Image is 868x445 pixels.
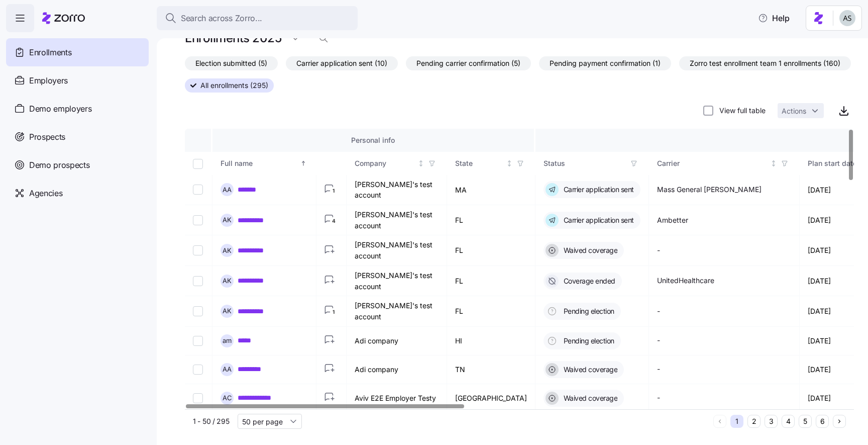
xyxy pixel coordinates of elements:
th: CarrierNot sorted [649,152,800,175]
button: Next page [833,415,846,428]
div: Carrier [657,158,769,169]
span: Enrollments [29,46,71,59]
td: [PERSON_NAME]'s test account [347,175,447,205]
span: A A [223,366,232,373]
span: Waived coverage [561,393,618,403]
td: MA [447,175,535,205]
a: Prospects [6,123,149,151]
button: Actions [778,103,824,118]
span: A K [223,278,232,284]
span: - [657,306,660,316]
div: Not sorted [506,160,513,167]
td: [PERSON_NAME]'s test account [347,296,447,326]
td: [PERSON_NAME]'s test account [347,205,447,235]
button: 4 [782,415,795,428]
td: [GEOGRAPHIC_DATA] [447,384,535,413]
input: Select record 8 [193,393,203,403]
td: Adi company [347,327,447,355]
a: Demo prospects [6,151,149,179]
div: Plan start date [808,158,857,169]
div: Not sorted [417,160,424,167]
text: 4 [332,218,335,224]
span: Waived coverage [561,365,618,375]
div: Sorted ascending [300,160,307,167]
a: Agencies [6,179,149,207]
span: Pending election [561,336,614,346]
label: View full table [713,106,766,116]
input: Select record 6 [193,336,203,346]
div: Status [544,158,627,169]
span: - [657,245,660,255]
button: 1 [324,180,338,200]
span: Demo prospects [29,159,90,171]
span: a m [223,337,232,344]
td: [PERSON_NAME]'s test account [347,266,447,296]
input: Select record 1 [193,185,203,195]
span: All enrollments (295) [200,79,268,92]
span: Zorro test enrollment team 1 enrollments (160) [690,57,840,70]
span: 1 - 50 / 295 [193,416,230,426]
button: 1 [730,415,743,428]
span: - [657,335,660,345]
span: Help [758,12,790,24]
img: c4d3a52e2a848ea5f7eb308790fba1e4 [839,10,855,26]
td: Adi company [347,355,447,384]
th: CompanyNot sorted [347,152,447,175]
span: Mass General [PERSON_NAME] [657,185,762,195]
span: Pending payment confirmation (1) [550,57,661,70]
div: State [455,158,504,169]
td: FL [447,296,535,326]
span: A A [223,187,232,193]
span: Employers [29,74,68,87]
td: TN [447,355,535,384]
td: [PERSON_NAME]'s test account [347,235,447,265]
span: Demo employers [29,103,92,115]
th: Full nameSorted ascending [212,152,316,175]
span: UnitedHealthcare [657,276,714,286]
span: Carrier application sent [561,215,634,225]
text: 1 [333,188,335,194]
span: Pending election [561,306,614,316]
span: A K [223,217,232,223]
span: Search across Zorro... [181,12,262,25]
h1: Enrollments 2025 [185,30,281,46]
button: Search across Zorro... [157,6,358,30]
a: Demo employers [6,95,149,123]
td: FL [447,266,535,296]
span: Pending carrier confirmation (5) [416,57,520,70]
span: Carrier application sent [561,185,634,195]
button: Help [750,8,798,28]
td: HI [447,327,535,355]
span: A K [223,308,232,314]
input: Select record 7 [193,365,203,375]
div: Full name [221,158,298,169]
button: 1 [324,301,338,321]
button: 3 [765,415,778,428]
span: A K [223,247,232,254]
span: A C [223,395,232,401]
span: Carrier application sent (10) [296,57,387,70]
button: 4 [324,210,338,230]
span: Agencies [29,187,62,200]
td: FL [447,235,535,265]
text: 1 [333,309,335,315]
a: Employers [6,66,149,95]
button: 5 [799,415,812,428]
span: Actions [782,108,806,115]
input: Select record 5 [193,306,203,316]
input: Select record 4 [193,276,203,286]
span: Coverage ended [561,276,615,286]
button: 2 [747,415,761,428]
td: Aviv E2E Employer Testy [347,384,447,413]
th: StateNot sorted [447,152,535,175]
span: - [657,393,660,403]
span: Prospects [29,131,65,143]
span: Election submitted (5) [195,57,267,70]
span: Waived coverage [561,245,618,255]
span: - [657,364,660,374]
input: Select all records [193,159,203,169]
div: Personal info [221,135,526,146]
div: Company [355,158,416,169]
span: Ambetter [657,215,688,225]
input: Select record 3 [193,245,203,255]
